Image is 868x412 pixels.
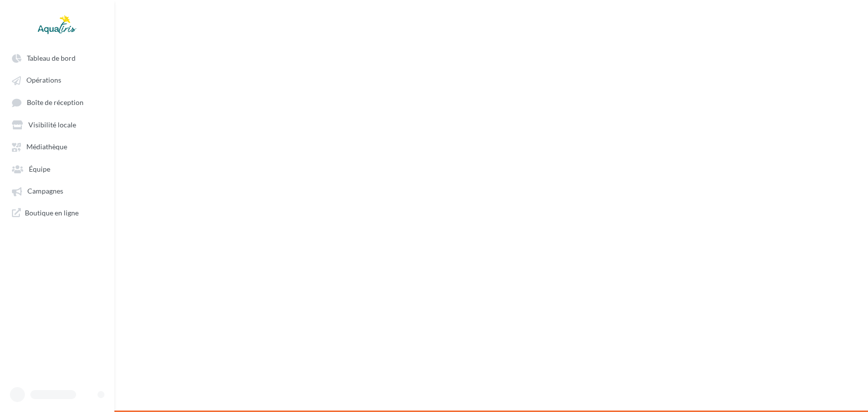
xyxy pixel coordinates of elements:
[27,187,63,196] span: Campagnes
[6,49,108,67] a: Tableau de bord
[26,76,61,85] span: Opérations
[6,160,108,178] a: Équipe
[26,143,67,151] span: Médiathèque
[6,71,108,89] a: Opérations
[6,137,108,155] a: Médiathèque
[6,204,108,221] a: Boutique en ligne
[27,98,84,106] span: Boîte de réception
[6,93,108,111] a: Boîte de réception
[6,182,108,200] a: Campagnes
[27,54,76,62] span: Tableau de bord
[25,208,79,217] span: Boutique en ligne
[29,165,50,173] span: Équipe
[6,115,108,133] a: Visibilité locale
[28,120,76,129] span: Visibilité locale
